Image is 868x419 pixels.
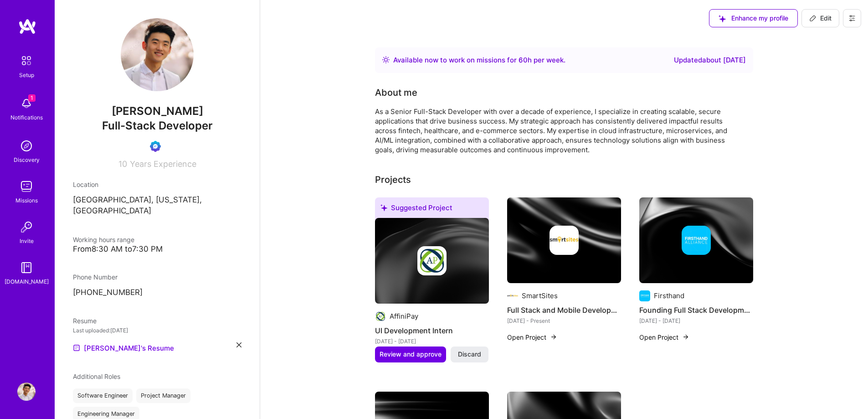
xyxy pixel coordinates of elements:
img: bell [17,94,36,113]
img: cover [375,218,489,304]
a: User Avatar [15,383,38,401]
button: Edit [801,9,839,27]
div: Available now to work on missions for h per week . [393,55,565,66]
div: Projects [375,173,411,186]
a: [PERSON_NAME]'s Resume [73,342,174,353]
span: 60 [519,56,528,64]
img: Availability [382,56,390,63]
button: Review and approve [375,347,446,362]
span: 10 [118,159,127,169]
div: From 8:30 AM to 7:30 PM [73,244,241,254]
div: Project Manager [136,388,190,403]
img: User Avatar [17,383,36,401]
div: SmartSites [522,291,558,300]
span: Review and approve [380,350,442,359]
div: Suggested Project [375,197,489,222]
div: Firsthand [654,291,684,300]
button: Open Project [639,332,689,342]
p: [PHONE_NUMBER] [73,287,241,298]
span: Additional Roles [73,372,120,380]
div: Software Engineer [73,388,133,403]
span: Enhance my profile [719,14,788,23]
div: Invite [20,236,34,246]
div: Setup [19,70,34,80]
div: As a Senior Full-Stack Developer with over a decade of experience, I specialize in creating scala... [375,107,740,155]
span: Full-Stack Developer [102,119,213,132]
i: icon SuggestedTeams [380,204,387,211]
span: Discard [458,350,481,359]
img: cover [639,197,753,283]
div: [DATE] - [DATE] [639,316,753,326]
img: discovery [17,137,36,155]
div: Last uploaded: [DATE] [73,326,241,335]
img: guide book [17,259,36,277]
button: Enhance my profile [709,9,798,27]
img: Company logo [417,246,447,275]
h4: UI Development Intern [375,325,489,336]
img: Evaluation Call Booked [150,141,161,152]
span: 1 [28,94,36,102]
div: Missions [15,196,38,205]
img: cover [507,197,621,283]
div: [DATE] - [DATE] [375,336,489,346]
div: About me [375,86,417,99]
span: Working hours range [73,236,134,243]
span: Edit [809,14,832,23]
div: Location [73,180,241,189]
img: Company logo [550,226,579,255]
p: [GEOGRAPHIC_DATA], [US_STATE], [GEOGRAPHIC_DATA] [73,195,241,217]
div: [DATE] - Present [507,316,621,326]
div: Updated about [DATE] [674,55,746,66]
div: AffiniPay [390,311,418,321]
i: icon Close [236,342,241,347]
img: logo [18,18,36,35]
div: [DOMAIN_NAME] [5,277,49,286]
img: Resume [73,344,80,352]
span: Years Experience [130,159,196,169]
button: Open Project [507,332,557,342]
img: Company logo [375,311,386,322]
img: teamwork [17,177,36,196]
img: arrow-right [682,333,689,341]
img: arrow-right [550,333,557,341]
img: Company logo [639,290,650,301]
img: Invite [17,218,36,236]
span: [PERSON_NAME] [73,104,241,118]
span: Resume [73,317,97,325]
img: Company logo [507,290,518,301]
img: Company logo [682,226,711,255]
button: Discard [451,347,488,362]
h4: Full Stack and Mobile Development Leadership [507,304,621,316]
span: Phone Number [73,273,118,281]
img: User Avatar [121,18,194,91]
div: Discovery [14,155,40,165]
h4: Founding Full Stack Development [639,304,753,316]
i: icon SuggestedTeams [719,15,726,22]
div: Notifications [10,113,43,122]
img: setup [17,51,36,70]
